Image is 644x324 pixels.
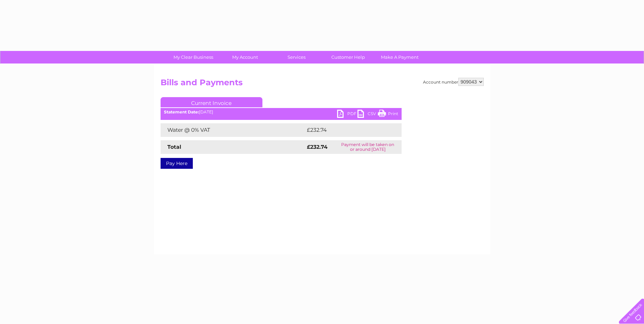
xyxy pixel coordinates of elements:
[164,109,199,114] b: Statement Date:
[334,140,402,154] td: Payment will be taken on or around [DATE]
[372,51,428,64] a: Make A Payment
[167,144,181,150] strong: Total
[357,110,378,120] a: CSV
[337,110,357,120] a: PDF
[161,110,402,114] div: [DATE]
[161,78,484,91] h2: Bills and Payments
[307,144,328,150] strong: £232.74
[161,158,193,169] a: Pay Here
[217,51,273,64] a: My Account
[320,51,376,64] a: Customer Help
[423,78,484,86] div: Account number
[305,123,389,137] td: £232.74
[161,123,305,137] td: Water @ 0% VAT
[269,51,325,64] a: Services
[165,51,221,64] a: My Clear Business
[378,110,398,120] a: Print
[161,97,262,107] a: Current Invoice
